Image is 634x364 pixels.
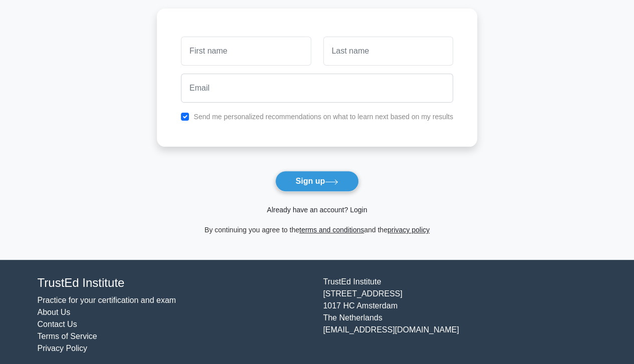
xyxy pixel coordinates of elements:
a: Contact Us [38,320,77,328]
a: privacy policy [387,226,430,234]
input: Last name [323,37,453,66]
a: terms and conditions [299,226,364,234]
button: Sign up [275,171,359,192]
a: Terms of Service [38,332,97,340]
label: Send me personalized recommendations on what to learn next based on my results [193,113,453,121]
a: About Us [38,308,71,316]
input: Email [181,74,453,103]
div: TrustEd Institute [STREET_ADDRESS] 1017 HC Amsterdam The Netherlands [EMAIL_ADDRESS][DOMAIN_NAME] [317,276,603,354]
div: By continuing you agree to the and the [151,224,483,236]
input: First name [181,37,311,66]
a: Already have an account? Login [267,206,367,214]
a: Privacy Policy [38,344,88,352]
h4: TrustEd Institute [38,276,311,290]
a: Practice for your certification and exam [38,296,176,304]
